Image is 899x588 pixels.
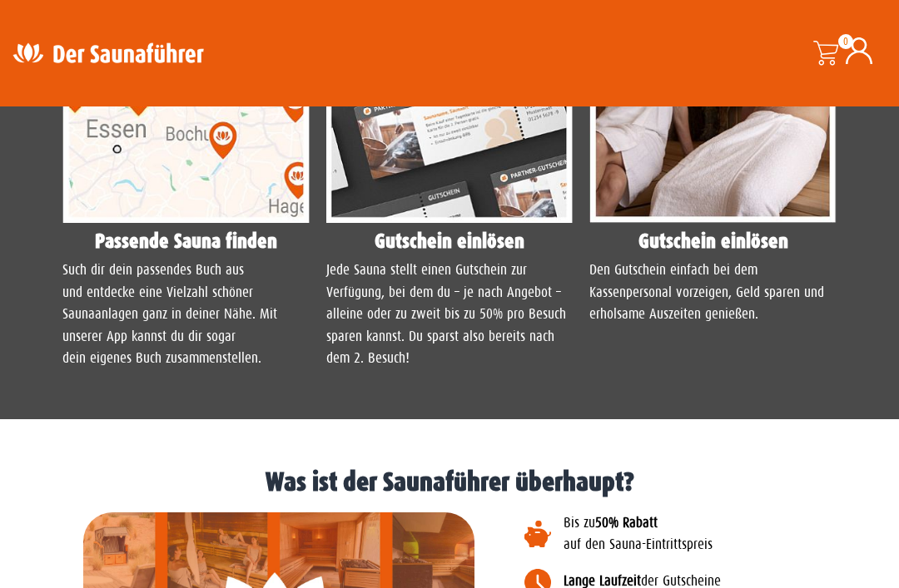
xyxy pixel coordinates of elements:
h1: Was ist der Saunaführer überhaupt? [8,469,891,496]
p: Den Gutschein einfach bei dem Kassenpersonal vorzeigen, Geld sparen und erholsame Auszeiten genie... [589,259,837,325]
p: Jede Sauna stellt einen Gutschein zur Verfügung, bei dem du – je nach Angebot – alleine oder zu z... [326,259,574,369]
b: 50% Rabatt [595,515,658,531]
h4: Gutschein einlösen [326,231,574,251]
h4: Gutschein einlösen [589,231,837,251]
h4: Passende Sauna finden [62,231,310,251]
p: Bis zu auf den Sauna-Eintrittspreis [564,512,891,556]
p: Such dir dein passendes Buch aus und entdecke eine Vielzahl schöner Saunaanlagen ganz in deiner N... [62,259,310,369]
span: 0 [838,34,853,49]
